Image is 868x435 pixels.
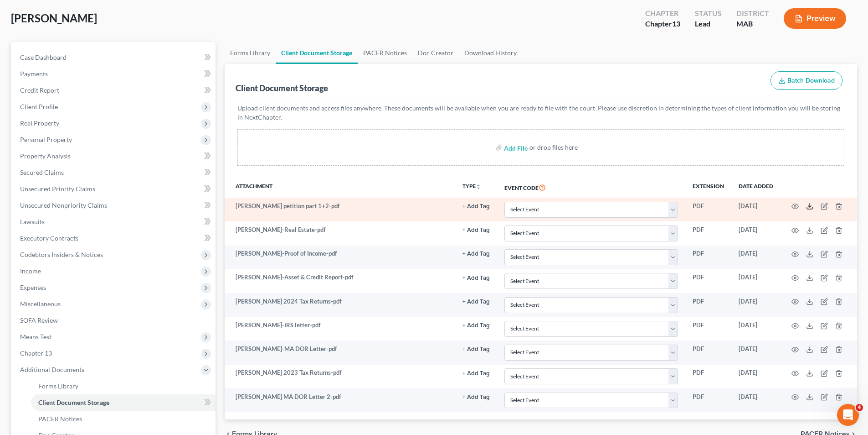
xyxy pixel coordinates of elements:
[462,297,490,306] a: + Add Tag
[11,11,97,25] span: [PERSON_NAME]
[462,225,490,234] a: + Add Tag
[459,42,522,64] a: Download History
[225,293,455,317] td: [PERSON_NAME] 2024 Tax Returns-pdf
[225,198,455,221] td: [PERSON_NAME] petition part 1+2-pdf
[225,317,455,341] td: [PERSON_NAME]-IRS letter-pdf
[13,181,216,197] a: Unsecured Priority Claims
[685,177,731,198] th: Extension
[225,177,455,198] th: Attachment
[731,388,781,412] td: [DATE]
[225,341,455,364] td: [PERSON_NAME]-MA DOR Letter-pdf
[856,404,863,411] span: 4
[462,345,490,353] a: + Add Tag
[685,388,731,412] td: PDF
[20,251,103,258] span: Codebtors Insiders & Notices
[13,230,216,246] a: Executory Contracts
[731,246,781,269] td: [DATE]
[20,86,59,94] span: Credit Report
[20,168,64,176] span: Secured Claims
[731,365,781,388] td: [DATE]
[462,183,481,189] button: TYPEunfold_more
[31,394,216,411] a: Client Document Storage
[358,42,412,64] a: PACER Notices
[20,119,59,127] span: Real Property
[685,341,731,364] td: PDF
[462,251,490,257] button: + Add Tag
[20,103,58,110] span: Client Profile
[462,321,490,330] a: + Add Tag
[462,275,490,281] button: + Add Tag
[736,19,769,29] div: MAB
[38,382,78,390] span: Forms Library
[20,283,46,291] span: Expenses
[13,82,216,99] a: Credit Report
[672,19,680,28] span: 13
[13,148,216,164] a: Property Analysis
[695,8,722,19] div: Status
[476,184,481,189] i: unfold_more
[462,227,490,233] button: + Add Tag
[645,19,680,29] div: Chapter
[685,293,731,317] td: PDF
[731,293,781,317] td: [DATE]
[462,299,490,305] button: + Add Tag
[31,411,216,427] a: PACER Notices
[685,269,731,293] td: PDF
[20,136,72,143] span: Personal Property
[412,42,459,64] a: Doc Creator
[20,53,67,61] span: Case Dashboard
[529,143,578,152] div: or drop files here
[462,273,490,282] a: + Add Tag
[31,378,216,394] a: Forms Library
[13,197,216,214] a: Unsecured Nonpriority Claims
[236,83,328,94] div: Client Document Storage
[225,388,455,412] td: [PERSON_NAME] MA DOR Letter 2-pdf
[20,267,41,275] span: Income
[20,70,48,78] span: Payments
[462,204,490,210] button: + Add Tag
[731,341,781,364] td: [DATE]
[20,201,107,209] span: Unsecured Nonpriority Claims
[685,246,731,269] td: PDF
[225,221,455,245] td: [PERSON_NAME]-Real Estate-pdf
[225,269,455,293] td: [PERSON_NAME]-Asset & Credit Report-pdf
[20,234,78,242] span: Executory Contracts
[20,185,95,193] span: Unsecured Priority Claims
[462,394,490,400] button: + Add Tag
[20,218,45,225] span: Lawsuits
[276,42,358,64] a: Client Document Storage
[695,19,722,29] div: Lead
[731,198,781,221] td: [DATE]
[685,221,731,245] td: PDF
[20,349,52,357] span: Chapter 13
[685,317,731,341] td: PDF
[462,323,490,329] button: + Add Tag
[20,333,51,341] span: Means Test
[645,8,680,19] div: Chapter
[38,415,82,423] span: PACER Notices
[13,49,216,66] a: Case Dashboard
[13,312,216,329] a: SOFA Review
[784,8,846,29] button: Preview
[731,317,781,341] td: [DATE]
[225,42,276,64] a: Forms Library
[13,164,216,181] a: Secured Claims
[20,152,71,160] span: Property Analysis
[20,366,84,373] span: Additional Documents
[462,202,490,210] a: + Add Tag
[38,398,109,406] span: Client Document Storage
[736,8,769,19] div: District
[237,104,844,122] p: Upload client documents and access files anywhere. These documents will be available when you are...
[13,66,216,82] a: Payments
[731,221,781,245] td: [DATE]
[685,365,731,388] td: PDF
[731,177,781,198] th: Date added
[462,368,490,377] a: + Add Tag
[787,77,835,84] span: Batch Download
[462,346,490,352] button: + Add Tag
[20,316,58,324] span: SOFA Review
[225,246,455,269] td: [PERSON_NAME]-Proof of Income-pdf
[462,249,490,258] a: + Add Tag
[20,300,61,308] span: Miscellaneous
[770,71,842,90] button: Batch Download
